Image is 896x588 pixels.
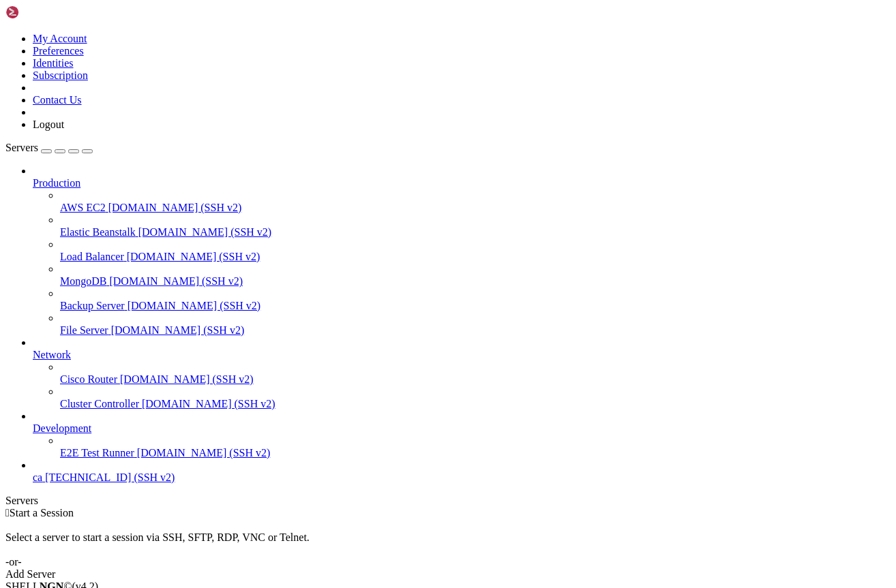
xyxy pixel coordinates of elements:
[33,177,80,189] span: Production
[60,324,891,337] a: File Server [DOMAIN_NAME] (SSH v2)
[33,337,891,410] li: Network
[33,422,91,434] span: Development
[127,251,260,262] span: [DOMAIN_NAME] (SSH v2)
[33,471,42,483] span: ca
[108,202,242,213] span: [DOMAIN_NAME] (SSH v2)
[60,300,891,312] a: Backup Server [DOMAIN_NAME] (SSH v2)
[60,312,891,337] li: File Server [DOMAIN_NAME] (SSH v2)
[5,142,93,153] a: Servers
[60,238,891,263] li: Load Balancer [DOMAIN_NAME] (SSH v2)
[60,214,891,238] li: Elastic Beanstalk [DOMAIN_NAME] (SSH v2)
[60,251,124,262] span: Load Balancer
[60,324,108,336] span: File Server
[111,324,245,336] span: [DOMAIN_NAME] (SSH v2)
[60,447,134,459] span: E2E Test Runner
[60,251,891,263] a: Load Balancer [DOMAIN_NAME] (SSH v2)
[5,568,891,581] div: Add Server
[10,507,74,519] span: Start a Session
[60,398,139,409] span: Cluster Controller
[33,165,891,337] li: Production
[60,373,117,385] span: Cisco Router
[33,349,71,360] span: Network
[60,435,891,459] li: E2E Test Runner [DOMAIN_NAME] (SSH v2)
[33,33,87,44] a: My Account
[60,361,891,386] li: Cisco Router [DOMAIN_NAME] (SSH v2)
[5,495,891,507] div: Servers
[33,69,88,81] a: Subscription
[5,5,84,19] img: Shellngn
[33,459,891,484] li: ca [TECHNICAL_ID] (SSH v2)
[60,189,891,214] li: AWS EC2 [DOMAIN_NAME] (SSH v2)
[60,386,891,410] li: Cluster Controller [DOMAIN_NAME] (SSH v2)
[33,177,891,189] a: Production
[60,275,891,288] a: MongoDB [DOMAIN_NAME] (SSH v2)
[60,226,136,238] span: Elastic Beanstalk
[33,422,891,435] a: Development
[138,226,272,238] span: [DOMAIN_NAME] (SSH v2)
[128,300,261,311] span: [DOMAIN_NAME] (SSH v2)
[45,471,175,483] span: [TECHNICAL_ID] (SSH v2)
[60,202,891,214] a: AWS EC2 [DOMAIN_NAME] (SSH v2)
[33,471,891,484] a: ca [TECHNICAL_ID] (SSH v2)
[120,373,254,385] span: [DOMAIN_NAME] (SSH v2)
[60,275,106,287] span: MongoDB
[33,57,74,69] a: Identities
[60,288,891,312] li: Backup Server [DOMAIN_NAME] (SSH v2)
[60,226,891,238] a: Elastic Beanstalk [DOMAIN_NAME] (SSH v2)
[60,398,891,410] a: Cluster Controller [DOMAIN_NAME] (SSH v2)
[142,398,275,409] span: [DOMAIN_NAME] (SSH v2)
[60,447,891,459] a: E2E Test Runner [DOMAIN_NAME] (SSH v2)
[33,410,891,459] li: Development
[33,94,82,106] a: Contact Us
[5,142,38,153] span: Servers
[33,45,84,57] a: Preferences
[109,275,243,287] span: [DOMAIN_NAME] (SSH v2)
[5,507,10,519] span: 
[60,202,106,213] span: AWS EC2
[5,519,891,568] div: Select a server to start a session via SSH, SFTP, RDP, VNC or Telnet. -or-
[60,300,125,311] span: Backup Server
[33,119,64,130] a: Logout
[33,349,891,361] a: Network
[60,373,891,386] a: Cisco Router [DOMAIN_NAME] (SSH v2)
[60,263,891,288] li: MongoDB [DOMAIN_NAME] (SSH v2)
[137,447,271,459] span: [DOMAIN_NAME] (SSH v2)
